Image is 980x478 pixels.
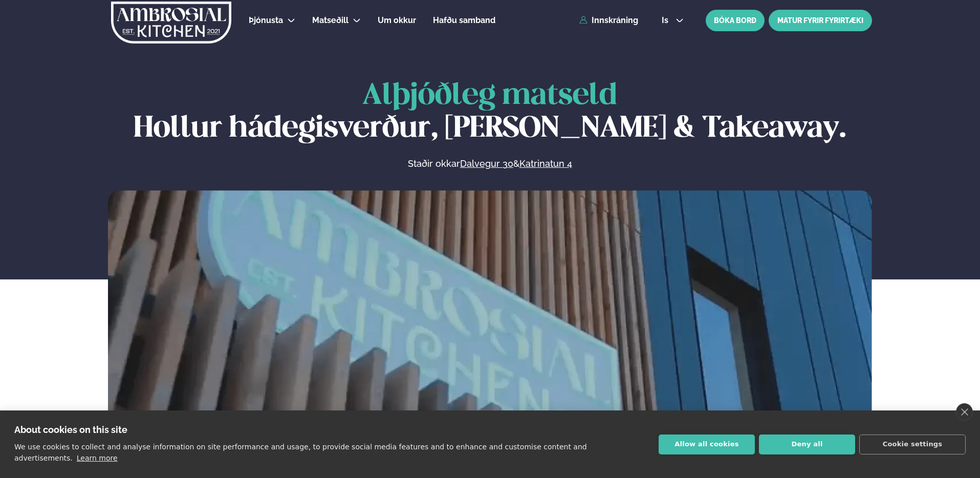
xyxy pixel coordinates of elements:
a: Learn more [77,454,118,462]
button: BÓKA BORÐ [706,10,765,31]
a: Dalvegur 30 [460,158,513,170]
a: Matseðill [312,14,349,27]
a: Innskráning [579,16,638,25]
a: MATUR FYRIR FYRIRTÆKI [769,10,872,31]
button: Cookie settings [859,434,966,454]
button: Deny all [759,434,855,454]
span: Matseðill [312,15,349,25]
span: Um okkur [378,15,416,25]
p: We use cookies to collect and analyse information on site performance and usage, to provide socia... [14,443,587,462]
a: Katrinatun 4 [519,158,572,170]
span: is [662,16,671,25]
strong: About cookies on this site [14,424,127,435]
a: Þjónusta [249,14,283,27]
h1: Hollur hádegisverður, [PERSON_NAME] & Takeaway. [108,80,872,145]
span: Hafðu samband [433,15,495,25]
a: Hafðu samband [433,14,495,27]
span: Þjónusta [249,15,283,25]
button: is [654,16,692,25]
span: Alþjóðleg matseld [362,82,617,110]
button: Allow all cookies [659,434,755,454]
img: logo [110,2,232,44]
a: close [956,403,973,421]
p: Staðir okkar & [296,158,683,170]
a: Um okkur [378,14,416,27]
